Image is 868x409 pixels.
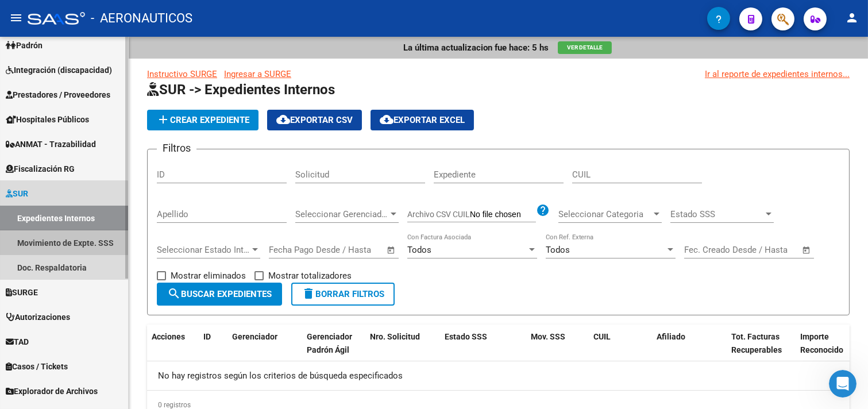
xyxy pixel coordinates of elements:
datatable-header-cell: Mov. SSS [526,325,572,362]
iframe: Intercom live chat [829,370,857,398]
mat-icon: help [536,203,550,217]
button: Exportar EXCEL [371,110,474,130]
mat-icon: delete [302,287,315,300]
input: Archivo CSV CUIL [470,210,536,220]
span: Tot. Facturas Recuperables [731,332,782,354]
button: Buscar Expedientes [157,283,282,306]
span: Archivo CSV CUIL [407,210,470,219]
button: Ver Detalle [558,41,612,54]
span: SUR [6,187,28,200]
div: No hay registros según los criterios de búsqueda especificados [147,361,850,390]
button: Open calendar [385,244,398,257]
button: Crear Expediente [147,110,259,130]
span: Afiliado [657,332,685,341]
span: Seleccionar Estado Interno [157,245,250,255]
span: SURGE [6,286,38,299]
span: Ver Detalle [567,44,603,51]
datatable-header-cell: ID [199,325,227,362]
input: Fecha inicio [684,245,731,255]
span: ID [203,332,211,341]
datatable-header-cell: Tot. Facturas Recuperables [727,325,796,362]
span: Estado SSS [445,332,487,341]
span: Padrón [6,39,43,52]
mat-icon: cloud_download [380,113,394,126]
span: Gerenciador [232,332,277,341]
span: Mostrar totalizadores [268,269,352,283]
span: Mov. SSS [531,332,565,341]
span: SUR -> Expedientes Internos [147,82,335,98]
a: Ingresar a SURGE [224,69,291,79]
span: - AERONAUTICOS [91,6,192,31]
span: Crear Expediente [156,115,249,125]
button: Open calendar [800,244,813,257]
input: Fecha inicio [269,245,315,255]
span: ANMAT - Trazabilidad [6,138,96,151]
p: La última actualizacion fue hace: 5 hs [403,41,549,54]
input: Fecha fin [326,245,381,255]
span: Todos [546,245,570,255]
span: Prestadores / Proveedores [6,88,110,101]
span: Autorizaciones [6,311,70,323]
datatable-header-cell: Gerenciador Padrón Ágil [302,325,365,362]
mat-icon: add [156,113,170,126]
span: Hospitales Públicos [6,113,89,126]
mat-icon: person [845,11,859,25]
span: Casos / Tickets [6,360,68,373]
datatable-header-cell: CUIL [589,325,652,362]
a: Ir al reporte de expedientes internos... [705,68,850,80]
span: Gerenciador Padrón Ágil [307,332,352,354]
span: Borrar Filtros [302,289,384,299]
input: Fecha fin [741,245,797,255]
h3: Filtros [157,140,196,156]
mat-icon: cloud_download [276,113,290,126]
span: CUIL [593,332,611,341]
datatable-header-cell: Nro. Solicitud [365,325,440,362]
span: Acciones [152,332,185,341]
span: Seleccionar Categoria [558,209,651,219]
datatable-header-cell: Acciones [147,325,199,362]
button: Exportar CSV [267,110,362,130]
span: Nro. Solicitud [370,332,420,341]
mat-icon: menu [9,11,23,25]
datatable-header-cell: Estado SSS [440,325,526,362]
datatable-header-cell: Gerenciador [227,325,302,362]
span: Buscar Expedientes [167,289,272,299]
span: Todos [407,245,431,255]
datatable-header-cell: Afiliado [652,325,727,362]
span: Estado SSS [670,209,763,219]
span: Mostrar eliminados [171,269,246,283]
span: Importe Reconocido [800,332,843,354]
span: Integración (discapacidad) [6,64,112,76]
a: Instructivo SURGE [147,69,217,79]
button: Borrar Filtros [291,283,395,306]
span: TAD [6,335,29,348]
span: Seleccionar Gerenciador [295,209,388,219]
span: Exportar EXCEL [380,115,465,125]
datatable-header-cell: Importe Reconocido [796,325,865,362]
mat-icon: search [167,287,181,300]
span: Exportar CSV [276,115,353,125]
span: Fiscalización RG [6,163,75,175]
span: Explorador de Archivos [6,385,98,398]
